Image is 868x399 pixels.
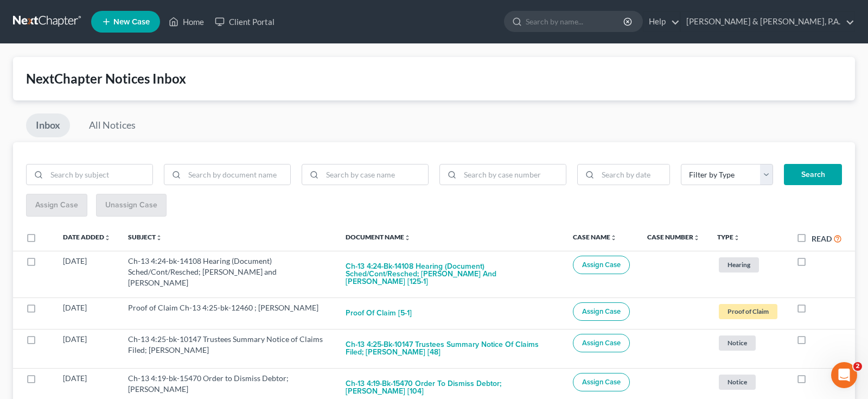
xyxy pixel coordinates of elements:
[719,375,756,389] span: Notice
[573,373,630,391] button: Assign Case
[119,251,337,297] td: Ch-13 4:24-bk-14108 Hearing (Document) Sched/Cont/Resched; [PERSON_NAME] and [PERSON_NAME]
[26,113,70,137] a: Inbox
[47,164,152,185] input: Search by subject
[119,297,337,329] td: Proof of Claim Ch-13 4:25-bk-12460 ; [PERSON_NAME]
[784,164,842,186] button: Search
[719,335,756,350] span: Notice
[79,113,145,137] a: All Notices
[54,251,119,297] td: [DATE]
[163,12,209,31] a: Home
[526,11,625,31] input: Search by name...
[719,304,777,319] span: Proof of Claim
[156,235,162,241] i: unfold_more
[573,334,630,352] button: Assign Case
[717,233,740,241] a: Typeunfold_more
[733,235,740,241] i: unfold_more
[113,18,150,26] span: New Case
[719,257,759,272] span: Hearing
[582,378,621,387] span: Assign Case
[128,233,162,241] a: Subjectunfold_more
[573,233,617,241] a: Case Nameunfold_more
[681,12,854,31] a: [PERSON_NAME] & [PERSON_NAME], P.A.
[643,12,680,31] a: Help
[26,70,842,87] div: NextChapter Notices Inbox
[717,302,779,320] a: Proof of Claim
[693,235,700,241] i: unfold_more
[647,233,700,241] a: Case Numberunfold_more
[346,302,412,324] button: Proof of Claim [5-1]
[812,233,832,244] label: Read
[346,233,411,241] a: Document Nameunfold_more
[598,164,669,185] input: Search by date
[717,373,779,391] a: Notice
[184,164,290,185] input: Search by document name
[460,164,566,185] input: Search by case number
[573,302,630,321] button: Assign Case
[346,256,556,293] button: Ch-13 4:24-bk-14108 Hearing (Document) Sched/Cont/Resched; [PERSON_NAME] and [PERSON_NAME] [125-1]
[63,233,111,241] a: Date Addedunfold_more
[582,261,621,269] span: Assign Case
[404,235,411,241] i: unfold_more
[717,334,779,352] a: Notice
[853,362,862,371] span: 2
[322,164,428,185] input: Search by case name
[582,307,621,316] span: Assign Case
[717,256,779,274] a: Hearing
[209,12,280,31] a: Client Portal
[831,362,857,388] iframe: Intercom live chat
[610,235,617,241] i: unfold_more
[573,256,630,274] button: Assign Case
[104,235,111,241] i: unfold_more
[346,334,556,363] button: Ch-13 4:25-bk-10147 Trustees Summary Notice of Claims Filed; [PERSON_NAME] [48]
[54,329,119,368] td: [DATE]
[54,297,119,329] td: [DATE]
[119,329,337,368] td: Ch-13 4:25-bk-10147 Trustees Summary Notice of Claims Filed; [PERSON_NAME]
[582,339,621,347] span: Assign Case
